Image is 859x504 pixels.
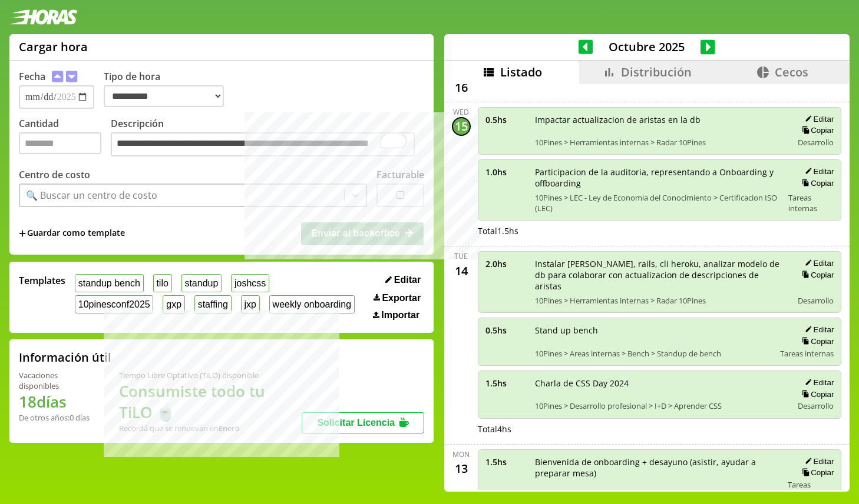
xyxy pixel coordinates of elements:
[194,295,232,313] button: staffing
[593,39,701,55] span: Octubre 2025
[478,423,842,435] div: Total 4 hs
[535,295,785,306] span: 10Pines > Herramientas internas > Radar 10Pines
[19,227,26,240] span: +
[19,391,91,412] h1: 18 días
[535,114,785,125] span: Impactar actualizacion de aristas en la db
[452,449,470,459] div: Mon
[454,251,468,261] div: Tue
[382,293,421,303] span: Exportar
[181,274,222,292] button: standup
[231,274,269,292] button: joshcss
[381,310,419,321] span: Importar
[153,274,172,292] button: tilo
[19,370,91,391] div: Vacaciones disponibles
[452,78,471,97] div: 16
[302,412,424,433] button: Solicitar Licencia
[119,380,302,423] h1: Consumiste todo tu TiLO 🍵
[535,166,780,189] span: Participacion de la auditoria, representando a Onboarding y offboarding
[798,400,834,411] span: Desarrollo
[500,64,542,80] span: Listado
[801,114,834,124] button: Editar
[801,456,834,466] button: Editar
[801,325,834,335] button: Editar
[798,468,834,478] button: Copiar
[19,349,111,365] h2: Información útil
[535,192,780,213] span: 10Pines > LEC - Ley de Economia del Conocimiento > Certificacion ISO (LEC)
[798,137,834,148] span: Desarrollo
[163,295,184,313] button: gxp
[621,64,692,80] span: Distribución
[801,166,834,176] button: Editar
[19,70,45,83] label: Fecha
[798,125,834,135] button: Copiar
[452,459,471,478] div: 13
[798,336,834,346] button: Copiar
[104,85,224,107] select: Tipo de hora
[269,295,355,313] button: weekly onboarding
[788,479,834,500] span: Tareas internas
[104,70,233,109] label: Tipo de hora
[219,423,240,433] b: Enero
[9,9,78,25] img: logotipo
[535,400,785,411] span: 10Pines > Desarrollo profesional > I+D > Aprender CSS
[26,189,157,202] div: 🔍 Buscar un centro de costo
[119,370,302,380] div: Tiempo Libre Optativo (TiLO) disponible
[370,292,424,304] button: Exportar
[485,456,527,468] span: 1.5 hs
[535,325,772,336] span: Stand up bench
[535,456,780,479] span: Bienvenida de onboarding + desayuno (asistir, ayudar a preparar mesa)
[485,258,527,269] span: 2.0 hs
[788,192,834,213] span: Tareas internas
[485,378,527,389] span: 1.5 hs
[801,378,834,388] button: Editar
[119,423,302,433] div: Recordá que se renuevan en
[382,274,424,286] button: Editar
[535,258,785,292] span: Instalar [PERSON_NAME], rails, cli heroku, analizar modelo de db para colaborar con actualizacion...
[19,132,101,154] input: Cantidad
[798,178,834,188] button: Copiar
[535,137,785,148] span: 10Pines > Herramientas internas > Radar 10Pines
[452,117,471,136] div: 15
[19,168,90,181] label: Centro de costo
[111,132,415,157] textarea: To enrich screen reader interactions, please activate Accessibility in Grammarly extension settings
[444,84,850,490] div: scrollable content
[798,295,834,306] span: Desarrollo
[452,261,471,280] div: 14
[478,225,842,236] div: Total 1.5 hs
[75,274,144,292] button: standup bench
[19,227,125,240] span: +Guardar como template
[801,258,834,268] button: Editar
[19,274,65,287] span: Templates
[798,389,834,399] button: Copiar
[376,168,424,181] label: Facturable
[111,117,424,160] label: Descripción
[317,418,395,428] span: Solicitar Licencia
[75,295,153,313] button: 10pinesconf2025
[485,166,527,178] span: 1.0 hs
[485,114,527,125] span: 0.5 hs
[19,412,91,423] div: De otros años: 0 días
[775,64,808,80] span: Cecos
[19,117,111,160] label: Cantidad
[535,348,772,359] span: 10Pines > Areas internas > Bench > Standup de bench
[535,378,785,389] span: Charla de CSS Day 2024
[394,275,421,285] span: Editar
[780,348,834,359] span: Tareas internas
[19,39,88,55] h1: Cargar hora
[241,295,260,313] button: jxp
[485,325,527,336] span: 0.5 hs
[798,270,834,280] button: Copiar
[453,107,469,117] div: Wed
